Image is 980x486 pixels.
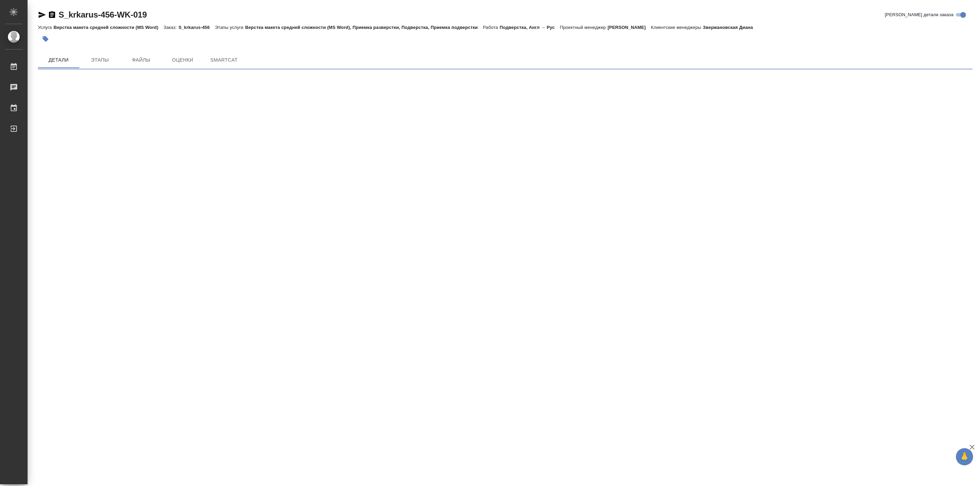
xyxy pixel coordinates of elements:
p: Услуга [38,25,53,30]
span: 🙏 [959,450,970,464]
button: Добавить тэг [38,31,53,46]
span: Оценки [166,56,199,64]
p: Звержановская Диана [703,25,758,30]
p: Работа [483,25,500,30]
span: [PERSON_NAME] детали заказа [885,11,953,18]
p: Клиентские менеджеры [651,25,703,30]
p: [PERSON_NAME] [608,25,651,30]
p: Верстка макета средней сложности (MS Word), Приемка разверстки, Подверстка, Приемка подверстки [245,25,483,30]
span: Детали [42,56,75,64]
p: S_krkarus-456 [178,25,215,30]
a: S_krkarus-456-WK-019 [59,10,147,19]
span: Файлы [125,56,158,64]
p: Заказ: [163,25,178,30]
p: Подверстка, Англ → Рус [500,25,560,30]
button: Скопировать ссылку для ЯМессенджера [38,11,46,19]
span: SmartCat [207,56,241,64]
p: Проектный менеджер [560,25,608,30]
button: 🙏 [956,448,973,465]
span: Этапы [83,56,116,64]
button: Скопировать ссылку [48,11,56,19]
p: Верстка макета средней сложности (MS Word) [53,25,163,30]
p: Этапы услуги [215,25,245,30]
